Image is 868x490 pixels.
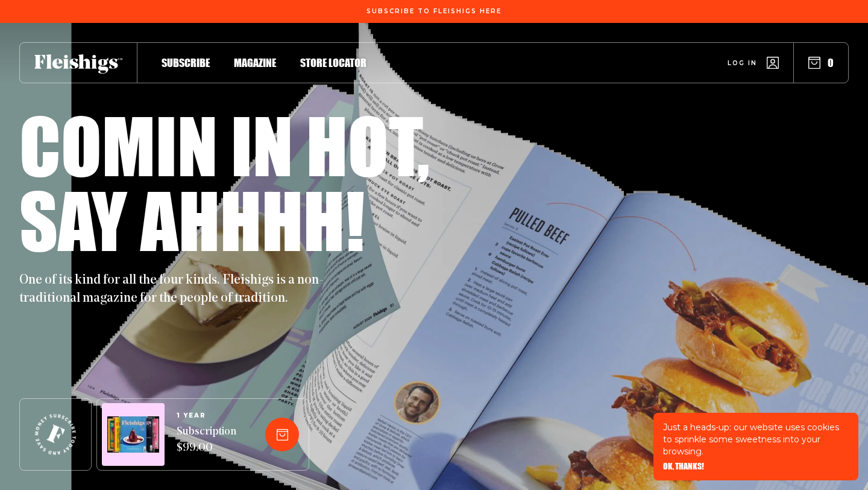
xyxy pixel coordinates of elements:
span: Store locator [300,56,366,69]
a: Store locator [300,54,366,71]
p: Just a heads-up: our website uses cookies to sprinkle some sweetness into your browsing. [663,421,849,457]
a: Magazine [234,54,276,71]
span: Log in [728,59,757,68]
span: Subscription $99.00 [177,424,236,457]
span: Magazine [234,56,276,69]
span: Subscribe [162,56,210,69]
a: Subscribe To Fleishigs Here [364,8,504,14]
p: One of its kind for all the four kinds. Fleishigs is a non-traditional magazine for the people of... [19,272,333,308]
span: 1 YEAR [177,412,236,419]
button: 0 [808,56,834,69]
h1: Comin in hot, [19,107,430,182]
img: Magazines image [107,416,159,453]
a: Subscribe [162,54,210,71]
a: Log in [728,57,779,69]
button: OK, THANKS! [663,462,704,471]
a: 1 YEARSubscription $99.00 [177,412,236,457]
h1: Say ahhhh! [19,182,365,257]
span: Subscribe To Fleishigs Here [366,8,502,15]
